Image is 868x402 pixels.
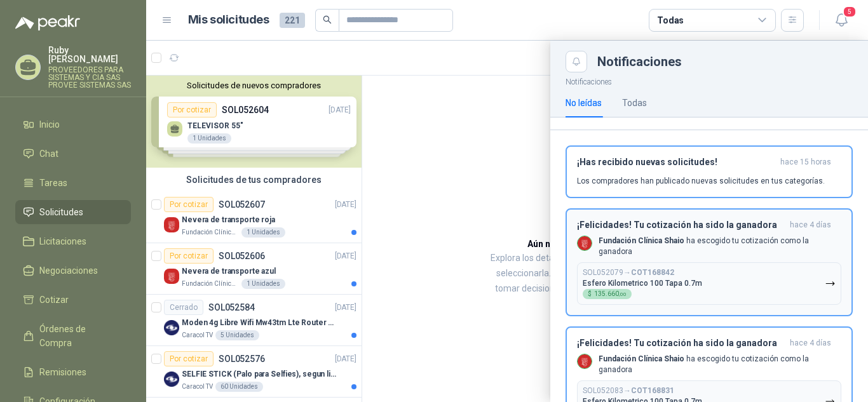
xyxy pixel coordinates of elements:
h3: ¡Felicidades! Tu cotización ha sido la ganadora [577,220,785,231]
span: 5 [843,6,857,18]
span: ,00 [619,291,627,297]
p: PROVEEDORES PARA SISTEMAS Y CIA SAS PROVEE SISTEMAS SAS [48,66,131,89]
a: Inicio [15,112,131,137]
span: Negociaciones [39,264,98,278]
div: Notificaciones [597,55,853,68]
p: ha escogido tu cotización como la ganadora [599,236,841,257]
img: Company Logo [578,354,592,368]
p: Los compradores han publicado nuevas solicitudes en tus categorías. [577,175,825,187]
div: Todas [657,13,684,27]
a: Solicitudes [15,200,131,224]
a: Licitaciones [15,229,131,253]
p: Esfero Kilometrico 100 Tapa 0.7m [583,279,702,288]
div: Todas [622,96,647,110]
span: 135.660 [594,291,627,297]
img: Company Logo [578,236,592,250]
span: Tareas [39,176,67,190]
a: Remisiones [15,360,131,384]
span: Chat [39,147,58,161]
div: No leídas [566,96,602,110]
b: COT168842 [631,268,674,277]
img: Logo peakr [15,15,80,30]
h3: ¡Felicidades! Tu cotización ha sido la ganadora [577,338,785,349]
p: Ruby [PERSON_NAME] [48,46,131,64]
span: Remisiones [39,365,86,379]
a: Órdenes de Compra [15,317,131,355]
h3: ¡Has recibido nuevas solicitudes! [577,157,775,168]
span: Órdenes de Compra [39,322,119,350]
h1: Mis solicitudes [188,11,269,29]
button: Close [566,51,587,72]
span: search [323,15,332,24]
a: Cotizar [15,288,131,312]
p: Notificaciones [550,72,868,88]
span: hace 4 días [790,338,831,349]
button: 5 [830,9,853,32]
button: SOL052079→COT168842Esfero Kilometrico 100 Tapa 0.7m$135.660,00 [577,262,841,305]
span: hace 15 horas [780,157,831,168]
span: Inicio [39,117,60,131]
span: 221 [280,13,305,28]
button: ¡Felicidades! Tu cotización ha sido la ganadorahace 4 días Company LogoFundación Clínica Shaio ha... [566,208,853,316]
b: Fundación Clínica Shaio [599,236,684,245]
div: $ [583,289,632,299]
span: Licitaciones [39,234,86,248]
a: Chat [15,142,131,166]
span: Solicitudes [39,205,83,219]
span: hace 4 días [790,220,831,231]
a: Tareas [15,171,131,195]
span: Cotizar [39,293,69,307]
button: ¡Has recibido nuevas solicitudes!hace 15 horas Los compradores han publicado nuevas solicitudes e... [566,145,853,198]
p: ha escogido tu cotización como la ganadora [599,354,841,375]
p: SOL052079 → [583,268,674,278]
a: Negociaciones [15,258,131,283]
b: COT168831 [631,386,674,395]
b: Fundación Clínica Shaio [599,354,684,363]
p: SOL052083 → [583,386,674,396]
